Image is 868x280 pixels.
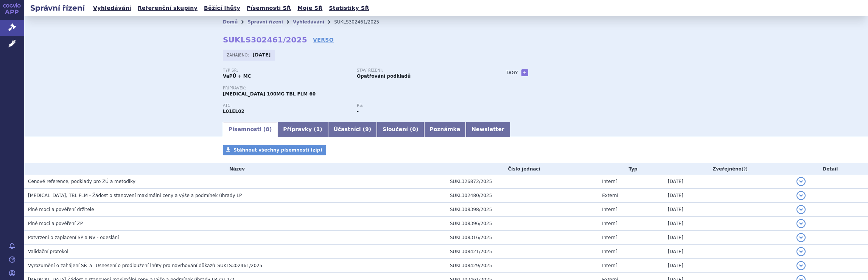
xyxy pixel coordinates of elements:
span: Plné moci a pověření držitele [28,207,94,212]
td: [DATE] [664,175,793,189]
td: [DATE] [664,203,793,217]
td: SUKL308396/2025 [446,217,598,231]
h2: Správní řízení [24,3,91,13]
span: 9 [365,126,369,132]
span: CALQUENCE, TBL FLM - Žádost o stanovení maximální ceny a výše a podmínek úhrady LP [28,193,242,198]
button: detail [796,191,806,200]
a: Sloučení (0) [377,122,424,137]
strong: VaPÚ + MC [223,74,251,79]
a: Přípravky (1) [277,122,328,137]
a: VERSO [313,36,334,44]
th: Typ [598,163,664,175]
td: SUKL302480/2025 [446,189,598,203]
strong: - [357,109,359,114]
td: SUKL308316/2025 [446,231,598,245]
span: Stáhnout všechny písemnosti (zip) [233,147,322,153]
span: Potvrzení o zaplacení SP a NV - odeslání [28,235,119,240]
strong: Opatřování podkladů [357,74,411,79]
a: Newsletter [466,122,510,137]
span: Interní [602,207,617,212]
button: detail [796,261,806,270]
td: [DATE] [664,217,793,231]
span: Interní [602,249,617,254]
p: ATC: [223,103,349,108]
button: detail [796,177,806,186]
td: SUKL308429/2025 [446,259,598,273]
p: Typ SŘ: [223,68,349,73]
span: 1 [316,126,320,132]
h3: Tagy [506,68,518,77]
th: Zveřejněno [664,163,793,175]
span: Interní [602,221,617,226]
span: Interní [602,179,617,184]
a: Písemnosti (8) [223,122,277,137]
a: Domů [223,19,238,25]
li: SUKLS302461/2025 [334,16,389,28]
a: Referenční skupiny [135,3,200,13]
strong: SUKLS302461/2025 [223,35,307,44]
td: [DATE] [664,189,793,203]
span: Vyrozumění o zahájení SŘ_a_ Usnesení o prodloužení lhůty pro navrhování důkazů_SUKLS302461/2025 [28,263,262,268]
td: SUKL326872/2025 [446,175,598,189]
td: SUKL308421/2025 [446,245,598,259]
span: 0 [412,126,416,132]
a: Moje SŘ [295,3,325,13]
span: [MEDICAL_DATA] 100MG TBL FLM 60 [223,91,316,97]
p: Přípravek: [223,86,491,91]
button: detail [796,205,806,214]
a: + [521,69,528,76]
a: Vyhledávání [293,19,324,25]
td: [DATE] [664,259,793,273]
strong: AKALABRUTINIB [223,109,244,114]
a: Stáhnout všechny písemnosti (zip) [223,145,326,155]
span: Validační protokol [28,249,68,254]
a: Běžící lhůty [202,3,243,13]
button: detail [796,233,806,242]
a: Poznámka [424,122,466,137]
a: Účastníci (9) [328,122,377,137]
a: Písemnosti SŘ [244,3,293,13]
span: Interní [602,263,617,268]
p: RS: [357,103,483,108]
button: detail [796,247,806,256]
span: Cenové reference, podklady pro ZÚ a metodiky [28,179,135,184]
span: 8 [266,126,269,132]
td: [DATE] [664,231,793,245]
td: SUKL308398/2025 [446,203,598,217]
a: Správní řízení [247,19,283,25]
strong: [DATE] [253,52,271,58]
button: detail [796,219,806,228]
th: Detail [793,163,868,175]
span: Plné moci a pověření ZP [28,221,83,226]
a: Statistiky SŘ [327,3,371,13]
td: [DATE] [664,245,793,259]
span: Externí [602,193,618,198]
p: Stav řízení: [357,68,483,73]
th: Název [24,163,446,175]
abbr: (?) [742,167,748,172]
span: Zahájeno: [227,52,250,58]
span: Interní [602,235,617,240]
th: Číslo jednací [446,163,598,175]
a: Vyhledávání [91,3,134,13]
